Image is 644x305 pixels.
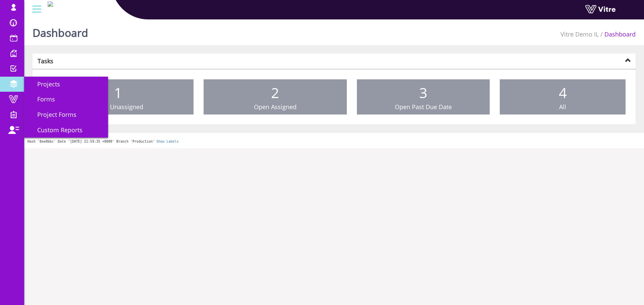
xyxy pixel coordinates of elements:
a: 3 Open Past Due Date [357,79,490,115]
span: 1 [114,83,122,102]
span: Project Forms [29,110,76,119]
span: Custom Reports [29,126,83,134]
span: Open Unassigned [93,103,143,111]
span: Open Past Due Date [395,103,452,111]
a: Projects [24,77,108,92]
span: 2 [271,83,279,102]
li: Dashboard [599,30,636,39]
span: Projects [29,80,60,88]
span: Hash '8ee0bbc' Date '[DATE] 21:59:35 +0000' Branch 'Production' [28,140,155,143]
a: Custom Reports [24,123,108,138]
span: All [559,103,566,111]
a: 4 All [500,79,626,115]
strong: Tasks [38,57,53,65]
img: Logo-Web.png [48,1,53,7]
h1: Dashboard [33,17,88,45]
span: 3 [419,83,427,102]
a: 2 Open Assigned [204,79,347,115]
a: Vitre Demo IL [560,30,599,38]
a: Show Labels [156,140,178,143]
span: 4 [559,83,567,102]
span: Forms [29,95,55,103]
a: Forms [24,92,108,107]
a: 1 Open Unassigned [43,79,194,115]
a: Project Forms [24,107,108,123]
span: Open Assigned [254,103,297,111]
